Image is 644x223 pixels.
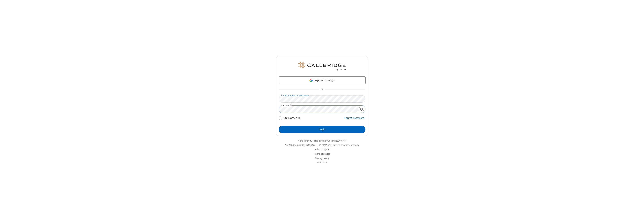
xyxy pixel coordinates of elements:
[358,106,365,113] div: Show password
[315,148,330,151] a: Help & support
[298,139,346,142] a: Make sure you're ready with our connection test
[298,62,346,71] img: QA Selenium DO NOT DELETE OR CHANGE
[276,161,368,164] li: v2.6.353.1c
[319,87,325,92] span: OR
[635,213,641,220] iframe: Chat
[279,126,365,133] button: Login
[314,152,330,155] a: Terms of service
[276,143,368,147] li: Not QA Selenium DO NOT DELETE OR CHANGE?
[315,157,329,160] a: Privacy policy
[279,76,365,84] a: Login with Google
[332,143,359,147] button: Login to another company
[279,106,358,113] input: Password
[279,95,365,103] input: Email address or username
[284,116,300,120] label: Stay signed in
[344,116,365,123] a: Forgot Password?
[309,78,313,82] img: google-icon.png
